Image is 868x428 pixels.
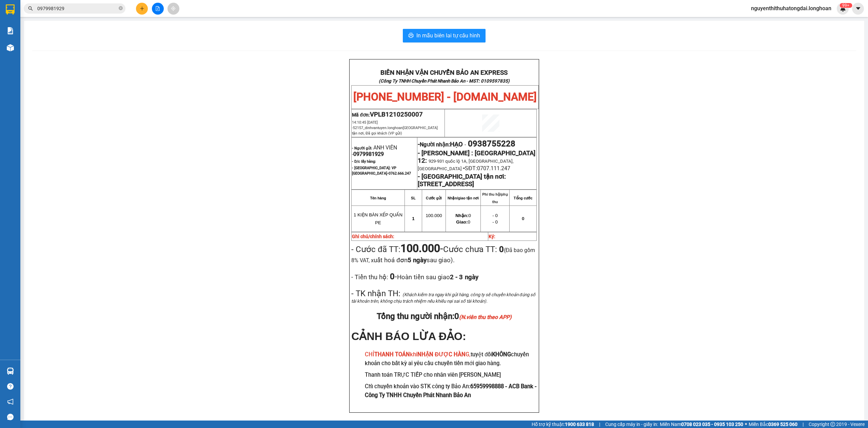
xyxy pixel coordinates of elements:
[840,3,852,8] sup: 720
[681,422,743,427] strong: 0708 023 035 - 0935 103 250
[351,292,535,304] span: (Khách kiểm tra ngay khi gửi hàng, công ty sẽ chuyển khoản đúng số tài khoản trên, không chịu trá...
[352,234,394,239] strong: Ghi chú/chính sách:
[397,273,478,281] span: Hoàn tiền sau giao
[456,219,470,225] span: 0
[459,314,512,320] em: (N.viên thu theo APP)
[852,3,864,15] button: caret-down
[746,4,837,13] span: nguyenthithuhatongdai.longhoan
[28,6,33,11] span: search
[448,196,479,200] strong: Nhận/giao tận nơi
[352,159,376,164] strong: - D/c lấy hàng:
[532,421,594,428] span: Hỗ trợ kỹ thuật:
[379,78,510,84] strong: (Công Ty TNHH Chuyển Phát Nhanh Bảo An - MST: 0109597835)
[351,273,388,281] span: - Tiền thu hộ:
[465,165,477,172] span: SĐT:
[855,5,861,12] span: caret-down
[455,213,468,218] strong: Nhận:
[408,33,414,39] span: printer
[803,421,804,428] span: |
[468,139,515,148] span: 0938755228
[400,242,443,255] span: -
[351,245,443,254] span: - Cước đã TT:
[140,6,144,11] span: plus
[37,5,117,12] input: Tìm tên, số ĐT hoặc mã đơn
[6,4,15,15] img: logo-vxr
[749,421,797,428] span: Miền Bắc
[7,44,14,51] img: warehouse-icon
[388,272,395,281] strong: 0
[492,351,511,358] strong: KHÔNG
[768,422,797,427] strong: 0369 525 060
[477,165,510,172] span: 0707.111.247
[489,234,495,239] strong: Ký:
[351,245,535,264] span: Cước chưa TT:
[482,192,508,204] strong: Phí thu hộ/phụ thu
[418,149,535,164] span: - [PERSON_NAME] : [GEOGRAPHIC_DATA] 12:
[352,120,438,136] span: 14:10:45 [DATE] -
[599,421,600,428] span: |
[352,144,397,157] span: ANH VIÊN -
[426,213,442,218] span: 100.000
[492,213,498,218] span: - 0
[374,256,454,264] span: uất hoá đơn sau giao).
[408,256,427,264] strong: 5 ngày
[463,164,465,172] span: -
[380,69,508,76] strong: BIÊN NHẬN VẬN CHUYỂN BẢO AN EXPRESS
[370,111,423,118] span: VPLB1210250007
[514,196,532,200] strong: Tổng cước
[171,6,176,11] span: aim
[418,173,506,180] strong: - [GEOGRAPHIC_DATA] tận nơi:
[660,421,743,428] span: Miền Nam
[450,141,463,148] span: HẠO
[388,272,478,281] span: -
[365,383,537,398] strong: 65959998888 - ACB Bank - Công Ty TNHH Chuyển Phát Nhanh Bảo An
[352,166,411,176] span: - [GEOGRAPHIC_DATA]: VP [GEOGRAPHIC_DATA]-
[352,112,423,118] span: Mã đơn:
[7,27,14,34] img: solution-icon
[411,196,416,200] strong: SL
[351,247,535,264] span: (Đã bao gồm 8% VAT, x
[840,5,846,12] img: icon-new-feature
[417,351,466,358] strong: NHẬN ĐƯỢC HÀN
[7,398,14,405] span: notification
[456,219,468,225] strong: Giao:
[463,141,468,148] span: -
[412,216,414,221] span: 1
[416,31,480,40] span: In mẫu biên lai tự cấu hình
[450,273,478,281] strong: 2 - 3
[351,330,466,342] span: CẢNH BÁO LỪA ĐẢO:
[454,311,512,321] span: 0
[152,3,164,15] button: file-add
[370,196,386,200] strong: Tên hàng
[351,289,400,298] span: - TK nhận TH:
[365,350,537,368] h3: tuyệt đối chuyển khoản cho bất kỳ ai yêu cầu chuyển tiền mới giao hàng.
[400,242,440,255] strong: 100.000
[365,371,537,379] h3: Thanh toán TRỰC TIẾP cho nhân viên [PERSON_NAME]
[7,414,14,420] span: message
[522,216,524,221] span: 0
[492,219,498,225] span: - 0
[352,126,438,136] span: 52157_dinhvantuyen.longhoan
[565,422,594,427] strong: 1900 633 818
[167,3,179,15] button: aim
[377,311,512,321] span: Tổng thu người nhận:
[418,180,474,188] strong: [STREET_ADDRESS]
[455,213,471,218] span: 0
[418,141,463,148] strong: -
[374,351,410,358] strong: THANH TOÁN
[119,5,123,12] span: close-circle
[365,382,537,399] h3: Chỉ chuyển khoản vào STK công ty Bảo An:
[499,245,504,254] strong: 0
[605,421,658,428] span: Cung cấp máy in - giấy in:
[7,368,14,375] img: warehouse-icon
[136,3,148,15] button: plus
[465,273,478,281] span: ngày
[420,141,463,148] span: Người nhận:
[7,383,14,390] span: question-circle
[353,90,537,103] span: [PHONE_NUMBER] - [DOMAIN_NAME]
[119,6,123,10] span: close-circle
[745,423,747,426] span: ⚪️
[155,6,160,11] span: file-add
[354,212,402,225] span: 1 KIỆN BÀN XẾP QUẤN PE
[353,151,384,157] span: 0979981929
